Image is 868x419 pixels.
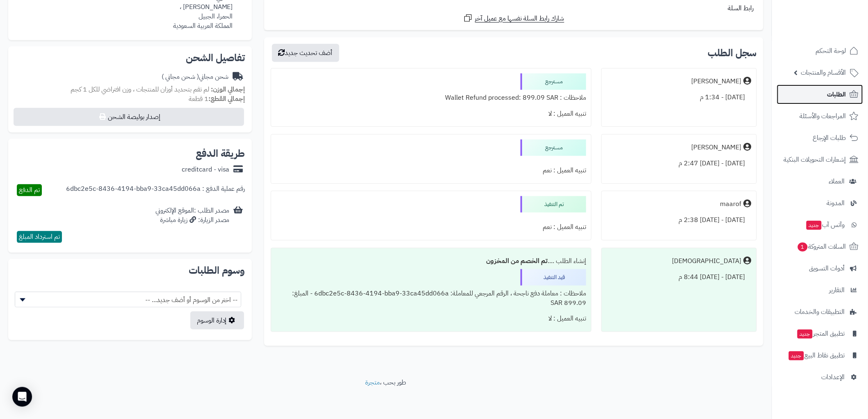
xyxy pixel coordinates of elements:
span: المراجعات والأسئلة [800,110,846,122]
span: إشعارات التحويلات البنكية [784,154,846,165]
span: السلات المتروكة [797,241,846,252]
img: logo-2.png [812,11,860,28]
span: ( شحن مجاني ) [162,72,199,82]
div: [DATE] - [DATE] 8:44 م [607,269,752,285]
a: السلات المتروكة1 [777,237,863,256]
a: تطبيق المتجرجديد [777,324,863,343]
div: مصدر الطلب :الموقع الإلكتروني [155,206,230,225]
button: إصدار بوليصة الشحن [14,108,244,126]
span: وآتس آب [806,219,845,231]
div: [PERSON_NAME] [692,143,742,152]
span: أدوات التسويق [809,263,845,274]
a: وآتس آبجديد [777,215,863,235]
div: Open Intercom Messenger [12,387,32,407]
a: التطبيقات والخدمات [777,302,863,322]
a: الإعدادات [777,367,863,387]
span: الإعدادات [822,371,845,383]
span: لم تقم بتحديد أوزان للمنتجات ، وزن افتراضي للكل 1 كجم [71,85,209,94]
a: الطلبات [777,85,863,104]
div: قيد التنفيذ [521,269,586,286]
div: رقم عملية الدفع : 6dbc2e5c-8436-4194-bba9-33ca45dd066a [66,184,245,196]
a: شارك رابط السلة نفسها مع عميل آخر [463,13,564,23]
a: إدارة الوسوم [190,311,244,330]
div: مسترجع [521,140,586,156]
span: لوحة التحكم [816,45,846,57]
h2: وسوم الطلبات [15,266,245,275]
div: [DATE] - [DATE] 2:47 م [607,156,752,172]
span: تم استرداد المبلغ [19,232,60,242]
span: الأقسام والمنتجات [801,67,846,78]
div: تنبيه العميل : لا [276,106,586,122]
div: تنبيه العميل : نعم [276,163,586,179]
a: طلبات الإرجاع [777,128,863,148]
span: جديد [797,330,813,339]
div: تنبيه العميل : لا [276,311,586,327]
a: المدونة [777,193,863,213]
div: تم التنفيذ [521,196,586,213]
a: متجرة [365,378,380,387]
span: المدونة [827,197,845,209]
a: التقارير [777,280,863,300]
span: تم الدفع [19,185,40,195]
div: مصدر الزيارة: زيارة مباشرة [155,215,230,225]
span: تطبيق المتجر [797,328,845,339]
strong: إجمالي الوزن: [211,85,245,94]
h3: سجل الطلب [708,48,757,58]
div: [DATE] - 1:34 م [607,89,752,105]
span: جديد [806,221,822,230]
span: الطلبات [827,89,846,100]
div: تنبيه العميل : نعم [276,219,586,235]
b: تم الخصم من المخزون [486,256,548,266]
div: maarof [720,199,742,209]
div: [DEMOGRAPHIC_DATA] [672,256,742,266]
div: ملاحظات : معاملة دفع ناجحة ، الرقم المرجعي للمعاملة: 6dbc2e5c-8436-4194-bba9-33ca45dd066a - المبل... [276,286,586,311]
div: [DATE] - [DATE] 2:38 م [607,212,752,228]
span: التطبيقات والخدمات [795,306,845,318]
div: إنشاء الطلب .... [276,253,586,269]
a: أدوات التسويق [777,259,863,278]
a: المراجعات والأسئلة [777,106,863,126]
span: العملاء [829,176,845,187]
span: -- اختر من الوسوم أو أضف جديد... -- [15,292,241,308]
h2: طريقة الدفع [196,149,245,158]
span: -- اختر من الوسوم أو أضف جديد... -- [15,292,241,307]
a: تطبيق نقاط البيعجديد [777,346,863,365]
h2: تفاصيل الشحن [15,53,245,63]
div: رابط السلة [267,4,760,13]
span: جديد [789,351,804,360]
button: أضف تحديث جديد [272,44,339,62]
div: مسترجع [521,73,586,90]
a: لوحة التحكم [777,41,863,61]
span: التقارير [829,284,845,296]
div: ملاحظات : Wallet Refund processed: 899.09 SAR [276,90,586,106]
a: إشعارات التحويلات البنكية [777,150,863,169]
small: 1 قطعة [189,94,245,104]
span: تطبيق نقاط البيع [788,350,845,361]
span: شارك رابط السلة نفسها مع عميل آخر [475,14,564,23]
div: [PERSON_NAME] [692,77,742,86]
span: طلبات الإرجاع [813,132,846,144]
div: شحن مجاني [162,72,229,82]
span: 1 [797,242,808,252]
strong: إجمالي القطع: [208,94,245,104]
a: العملاء [777,172,863,191]
div: creditcard - visa [182,165,230,174]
